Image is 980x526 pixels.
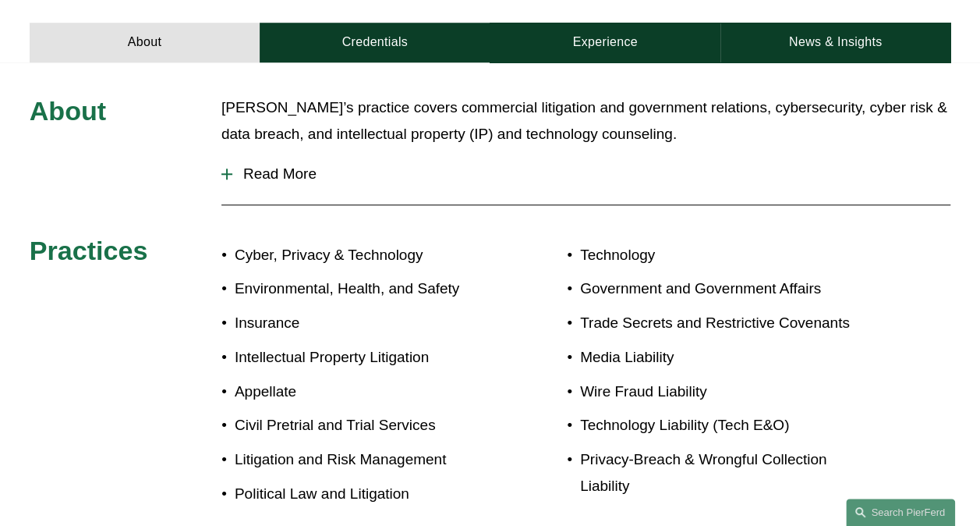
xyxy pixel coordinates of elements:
[232,165,950,183] span: Read More
[580,344,874,371] p: Media Liability
[580,275,874,302] p: Government and Government Affairs
[580,446,874,499] p: Privacy-Breach & Wrongful Collection Liability
[846,499,955,526] a: Search this site
[235,379,490,405] p: Appellate
[490,23,720,62] a: Experience
[30,96,106,126] span: About
[221,94,950,147] p: [PERSON_NAME]’s practice covers commercial litigation and government relations, cybersecurity, cy...
[580,310,874,336] p: Trade Secrets and Restrictive Covenants
[235,242,490,268] p: Cyber, Privacy & Technology
[720,23,950,62] a: News & Insights
[580,412,874,439] p: Technology Liability (Tech E&O)
[260,23,490,62] a: Credentials
[580,242,874,268] p: Technology
[235,481,490,507] p: Political Law and Litigation
[30,236,148,265] span: Practices
[235,275,490,302] p: Environmental, Health, and Safety
[235,446,490,473] p: Litigation and Risk Management
[235,412,490,439] p: Civil Pretrial and Trial Services
[221,154,950,194] button: Read More
[580,379,874,405] p: Wire Fraud Liability
[30,23,260,62] a: About
[235,344,490,371] p: Intellectual Property Litigation
[235,310,490,336] p: Insurance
